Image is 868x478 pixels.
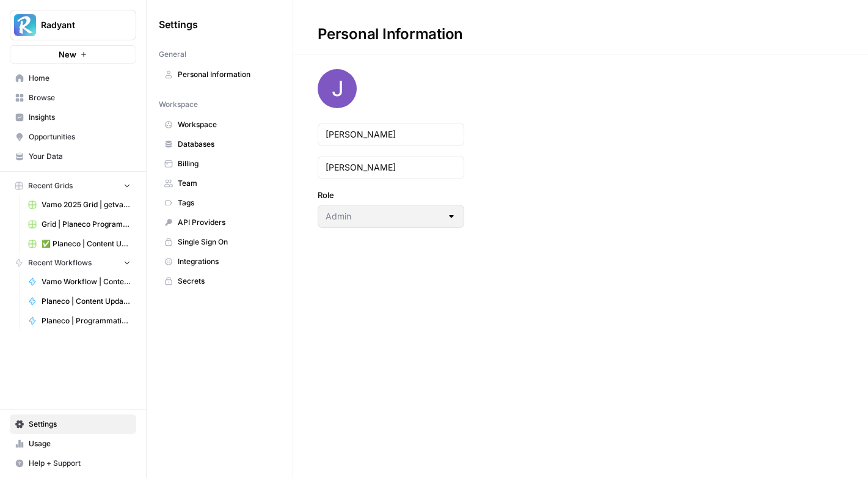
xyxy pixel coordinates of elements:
a: Settings [10,414,136,434]
a: Home [10,68,136,88]
button: Workspace: Radyant [10,10,136,40]
a: Tags [159,193,280,213]
span: Recent Workflows [28,257,92,268]
span: Insights [29,112,131,123]
a: Integrations [159,252,280,271]
a: Planeco | Content Update Summary of Changes [23,292,136,311]
a: Vamo 2025 Grid | getvamo [23,195,136,215]
a: ✅ Planeco | Content Update at Scale [23,234,136,254]
span: Secrets [178,276,275,287]
a: Billing [159,154,280,174]
span: Home [29,73,131,84]
span: Billing [178,158,275,169]
label: Role [318,189,464,201]
span: Databases [178,139,275,150]
span: Help + Support [29,458,131,469]
span: Radyant [41,19,115,31]
span: Usage [29,438,131,449]
span: Team [178,178,275,189]
span: Planeco | Content Update Summary of Changes [42,296,131,307]
button: New [10,45,136,64]
a: Single Sign On [159,232,280,252]
a: Databases [159,134,280,154]
span: API Providers [178,217,275,228]
a: Personal Information [159,65,280,84]
span: Vamo Workflow | Content Update Sie zu du [42,276,131,287]
span: Planeco | Programmatic Cluster für "Bauvoranfrage" [42,315,131,326]
button: Recent Workflows [10,254,136,272]
a: Secrets [159,271,280,291]
span: Settings [159,17,198,32]
a: Insights [10,108,136,127]
span: Vamo 2025 Grid | getvamo [42,199,131,210]
a: Vamo Workflow | Content Update Sie zu du [23,272,136,292]
a: Usage [10,434,136,454]
span: Workspace [178,119,275,130]
span: Recent Grids [28,180,73,191]
a: API Providers [159,213,280,232]
span: Browse [29,92,131,103]
span: Workspace [159,99,198,110]
a: Workspace [159,115,280,134]
span: General [159,49,186,60]
a: Team [159,174,280,193]
span: Tags [178,197,275,208]
a: Opportunities [10,127,136,147]
button: Help + Support [10,454,136,473]
span: Integrations [178,256,275,267]
a: Your Data [10,147,136,166]
span: Opportunities [29,131,131,142]
span: Grid | Planeco Programmatic Cluster [42,219,131,230]
span: Your Data [29,151,131,162]
span: ✅ Planeco | Content Update at Scale [42,238,131,249]
img: avatar [318,69,357,108]
span: Single Sign On [178,237,275,248]
a: Grid | Planeco Programmatic Cluster [23,215,136,234]
button: Recent Grids [10,177,136,195]
span: New [59,48,76,61]
div: Personal Information [293,24,487,44]
span: Settings [29,419,131,430]
a: Planeco | Programmatic Cluster für "Bauvoranfrage" [23,311,136,331]
a: Browse [10,88,136,108]
img: Radyant Logo [14,14,36,36]
span: Personal Information [178,69,275,80]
